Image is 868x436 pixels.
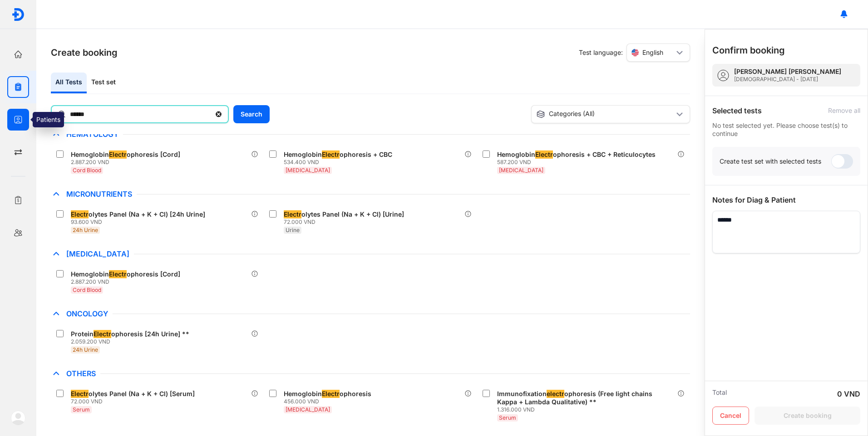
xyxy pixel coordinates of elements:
div: Create test set with selected tests [720,157,821,165]
div: 93.600 VND [71,218,209,226]
button: Search [233,105,270,123]
div: 72.000 VND [71,398,198,405]
button: Create booking [755,407,860,425]
div: Test set [87,73,120,93]
span: Electr [535,150,553,159]
span: Electr [322,150,340,159]
div: 534.400 VND [284,159,396,166]
span: Urine [286,227,300,233]
span: Others [62,369,100,378]
div: Selected tests [712,105,762,116]
span: Electr [71,210,89,218]
div: Immunofixation ophoresis (Free light chains Kappa + Lambda Qualitative) ** [497,390,674,406]
div: 2.887.200 VND [71,159,184,166]
span: Electr [322,390,340,398]
div: Hemoglobin ophoresis + CBC [284,150,392,159]
span: Micronutrients [62,189,137,199]
div: Notes for Diag & Patient [712,194,860,205]
span: Electr [109,150,127,159]
div: olytes Panel (Na + K + Cl) [Urine] [284,210,404,218]
span: Electr [284,210,301,218]
span: Electr [109,270,127,278]
div: 1.316.000 VND [497,406,677,413]
div: Hemoglobin ophoresis + CBC + Reticulocytes [497,150,656,159]
div: 587.200 VND [497,159,659,166]
span: [MEDICAL_DATA] [499,167,543,174]
span: Electr [94,330,111,338]
div: 456.000 VND [284,398,375,405]
div: Hemoglobin ophoresis [284,390,371,398]
span: 24h Urine [73,227,98,233]
span: 24h Urine [73,346,98,353]
div: Protein ophoresis [24h Urine] ** [71,330,189,338]
div: Hemoglobin ophoresis [Cord] [71,150,180,159]
div: 0 VND [837,388,860,399]
span: Cord Blood [73,167,101,174]
div: olytes Panel (Na + K + Cl) [Serum] [71,390,195,398]
div: Remove all [828,107,860,115]
span: Serum [499,414,516,421]
span: electr [547,390,564,398]
span: [MEDICAL_DATA] [62,249,134,258]
div: olytes Panel (Na + K + Cl) [24h Urine] [71,210,205,218]
div: 2.059.200 VND [71,338,193,345]
div: Test language: [579,44,690,62]
span: Oncology [62,309,113,318]
div: 2.887.200 VND [71,278,184,286]
img: logo [11,411,25,425]
div: 72.000 VND [284,218,408,226]
h3: Confirm booking [712,44,785,57]
span: [MEDICAL_DATA] [286,406,330,413]
button: Cancel [712,407,749,425]
div: Hemoglobin ophoresis [Cord] [71,270,180,278]
div: [PERSON_NAME] [PERSON_NAME] [734,68,841,76]
span: Electr [71,390,89,398]
div: Categories (All) [536,110,674,119]
div: No test selected yet. Please choose test(s) to continue [712,121,860,138]
span: English [642,48,663,57]
div: All Tests [51,73,87,93]
span: Cord Blood [73,286,101,293]
div: [DEMOGRAPHIC_DATA] - [DATE] [734,76,841,83]
span: [MEDICAL_DATA] [286,167,330,174]
span: Hematology [62,130,123,139]
div: Total [712,388,727,399]
span: Serum [73,406,90,413]
h3: Create booking [51,46,118,59]
img: logo [11,8,25,21]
